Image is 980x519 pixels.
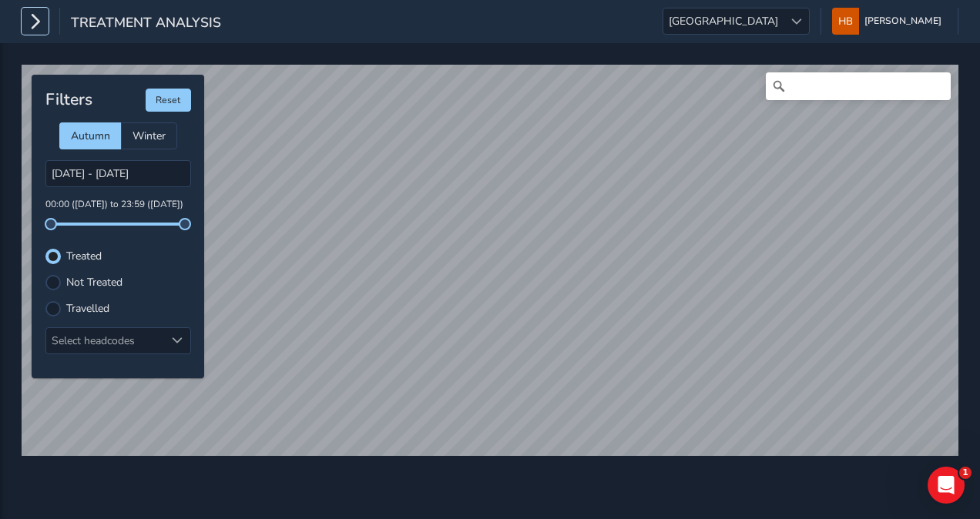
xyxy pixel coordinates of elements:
[59,122,121,149] div: Autumn
[928,467,965,504] iframe: Intercom live chat
[959,467,972,479] span: 1
[71,13,221,35] span: Treatment Analysis
[66,251,102,262] label: Treated
[832,8,859,35] img: diamond-layout
[121,122,177,149] div: Winter
[864,8,941,35] span: [PERSON_NAME]
[146,89,191,112] button: Reset
[66,277,123,288] label: Not Treated
[832,8,947,35] button: [PERSON_NAME]
[71,129,110,143] span: Autumn
[133,129,166,143] span: Winter
[66,303,109,314] label: Travelled
[46,328,165,353] div: Select headcodes
[45,198,191,212] p: 00:00 ([DATE]) to 23:59 ([DATE])
[45,90,92,109] h4: Filters
[22,65,958,456] canvas: Map
[663,8,784,34] span: [GEOGRAPHIC_DATA]
[766,72,951,100] input: Search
